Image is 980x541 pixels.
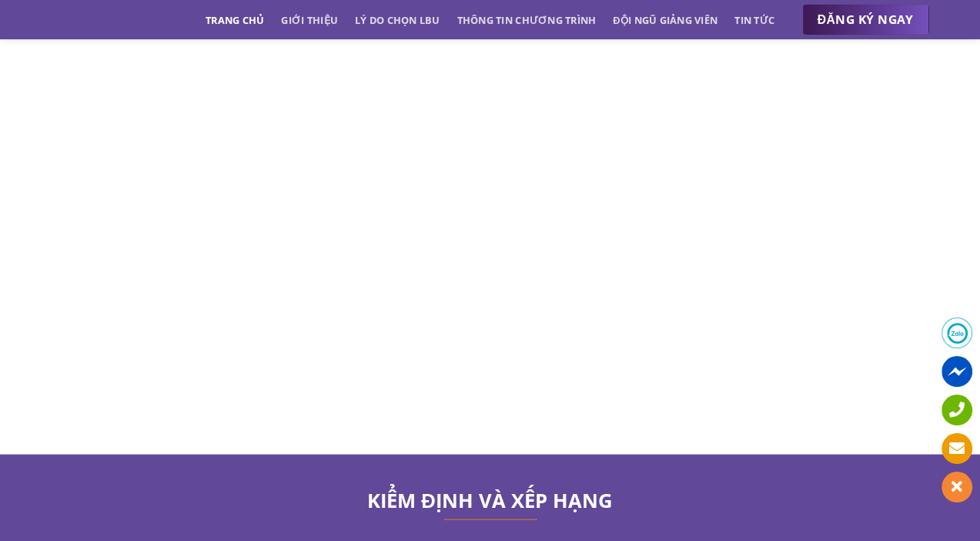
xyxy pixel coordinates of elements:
a: Trang chủ [206,6,264,34]
a: Đội ngũ giảng viên [613,6,717,34]
img: line-lbu.jpg [444,519,537,521]
iframe: Căn cứ để triển khai hiệu quả chương trình Thạc sĩ Quản trị Kinh doanh Quốc tế - Leeds Beckett MBA [52,175,479,432]
a: Thông tin chương trình [457,6,597,34]
a: Tin tức [734,6,774,34]
h2: KIỂM ĐỊNH VÀ XẾP HẠNG [52,493,929,509]
iframe: Leeds Beckett University in partnership with FPT School of Business and Technology [502,175,929,432]
span: ĐĂNG KÝ NGAY [818,10,914,29]
a: ĐĂNG KÝ NGAY [802,5,929,35]
a: Giới thiệu [281,6,338,34]
a: Lý do chọn LBU [355,6,440,34]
